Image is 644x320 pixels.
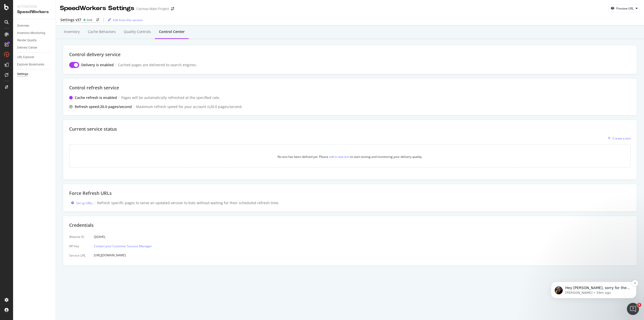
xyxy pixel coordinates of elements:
button: Contact your Customer Success Manager [94,243,152,249]
div: Inventory [64,29,80,34]
div: No test has been defined yet. Please to start testing and monitoring your delivery quality. [277,155,422,159]
a: Contact your Customer Success Manager [94,244,152,248]
div: SpeedWorkers Settings [60,4,134,13]
a: Settings [17,72,52,77]
button: Preview URL [609,4,640,12]
div: Create a test [613,136,631,140]
div: arrow-right-arrow-left [96,18,99,21]
div: Settings [17,72,28,77]
div: Refresh specific pages to serve an updated version to bots without waiting for their scheduled re... [97,200,279,205]
div: add a new test [329,155,349,159]
div: Set up URLs [76,201,93,205]
div: Control Center [159,29,185,34]
div: Maximum refresh speed for your account is 20.0 pages /second. [136,104,243,109]
a: Explorer Bookmarks [17,62,52,67]
div: Edit from this version [113,18,143,22]
div: Quality Controls [124,29,151,34]
div: Cache behaviors [88,29,116,34]
div: API Key [69,241,86,251]
div: Current service status [69,126,631,132]
div: Live [87,18,92,22]
div: Explorer Bookmarks [17,62,44,67]
div: QGXHEL [94,233,152,241]
div: Credentials [69,222,631,229]
a: URL Explorer [17,55,52,60]
span: 5 [637,303,641,307]
div: Pages will be automatically refreshed at the specified rate. [121,95,220,100]
div: Control refresh service [69,85,631,91]
iframe: Intercom notifications message [543,271,644,306]
button: Create a test [606,134,631,142]
div: Service URL [69,251,86,260]
div: [URL][DOMAIN_NAME] [94,251,152,259]
a: Render Quality [17,38,52,43]
button: Set up URLs [69,201,93,205]
div: Overview [17,23,29,28]
div: Carmax Main Project [136,6,169,11]
a: Delivery Center [17,45,52,50]
a: Inventory Monitoring [17,30,52,36]
div: Control delivery service [69,51,631,58]
div: Delivery Center [17,45,37,50]
div: Force Refresh URLs [69,190,631,197]
div: Cached pages are delivered to search engines. [118,62,197,67]
div: Cache refresh is enabled [75,95,117,100]
div: Delivery is enabled [81,62,114,67]
iframe: Intercom live chat [627,303,639,315]
div: Activation [17,4,52,9]
a: Overview [17,23,52,28]
div: Settings v37 [60,17,81,22]
div: Inventory Monitoring [17,30,45,36]
div: Render Quality [17,38,37,43]
div: Refresh speed: 20.0 pages /second [75,104,132,109]
div: Preview URL [616,6,634,11]
div: SpeedWorkers [17,9,52,15]
button: Edit from this version [106,16,143,24]
div: Website ID [69,233,86,241]
div: arrow-right-arrow-left [171,7,174,11]
div: URL Explorer [17,55,34,60]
